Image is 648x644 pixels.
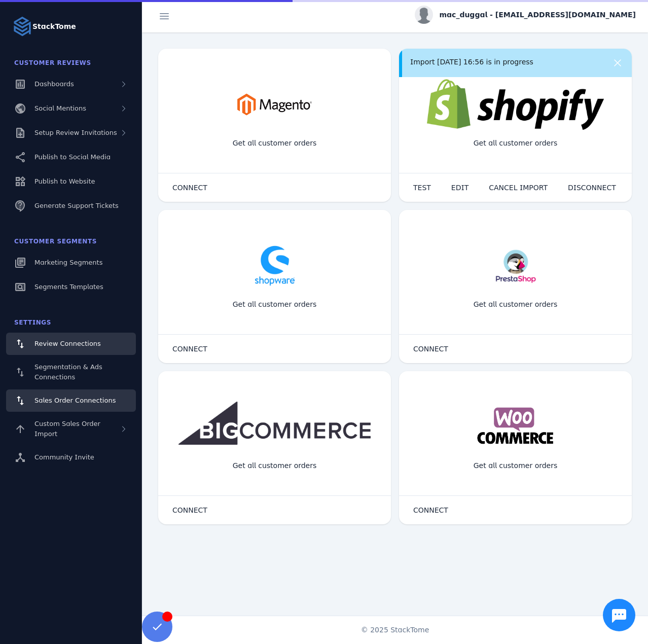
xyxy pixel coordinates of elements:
[558,177,626,198] button: DISCONNECT
[178,402,371,445] img: bigcommerce.png
[451,184,469,191] span: EDIT
[415,6,636,24] button: mac_duggal - [EMAIL_ADDRESS][DOMAIN_NAME]
[474,402,557,452] img: woocommerce.png
[34,202,119,209] span: Generate Support Tickets
[479,177,558,198] button: CANCEL IMPORT
[413,184,431,191] span: TEST
[403,339,458,359] button: CONNECT
[224,79,325,130] img: magento.png
[410,57,602,67] div: Import [DATE] 16:56 is in progress
[172,345,207,352] span: CONNECT
[6,276,136,298] a: Segments Templates
[34,420,100,438] span: Custom Sales Order Import
[162,339,218,359] button: CONNECT
[403,177,441,198] button: TEST
[34,153,111,161] span: Publish to Social Media
[492,240,538,291] img: prestashop.png
[6,389,136,412] a: Sales Order Connections
[403,500,458,520] button: CONNECT
[413,507,448,514] span: CONNECT
[34,363,102,381] span: Segmentation & Ads Connections
[172,184,207,191] span: CONNECT
[441,177,479,198] button: EDIT
[6,195,136,217] a: Generate Support Tickets
[225,291,325,318] div: Get all customer orders
[6,170,136,193] a: Publish to Website
[34,397,116,404] span: Sales Order Connections
[465,130,566,157] div: Get all customer orders
[162,500,218,520] button: CONNECT
[34,129,117,136] span: Setup Review Invitations
[172,507,207,514] span: CONNECT
[361,625,429,635] span: © 2025 StackTome
[427,79,604,130] img: shopify.png
[14,59,91,66] span: Customer Reviews
[6,446,136,469] a: Community Invite
[34,177,95,185] span: Publish to Website
[465,291,566,318] div: Get all customer orders
[34,80,74,88] span: Dashboards
[34,283,103,291] span: Segments Templates
[6,357,136,387] a: Segmentation & Ads Connections
[225,452,325,479] div: Get all customer orders
[14,319,51,326] span: Settings
[14,238,97,245] span: Customer Segments
[12,16,32,37] img: Logo image
[6,146,136,168] a: Publish to Social Media
[568,184,616,191] span: DISCONNECT
[489,184,548,191] span: CANCEL IMPORT
[34,340,101,347] span: Review Connections
[34,453,94,461] span: Community Invite
[34,104,86,112] span: Social Mentions
[465,452,566,479] div: Get all customer orders
[249,240,300,291] img: shopware.png
[162,177,218,198] button: CONNECT
[34,259,102,266] span: Marketing Segments
[225,130,325,157] div: Get all customer orders
[413,345,448,352] span: CONNECT
[32,21,76,32] strong: StackTome
[6,252,136,274] a: Marketing Segments
[439,10,636,20] span: mac_duggal - [EMAIL_ADDRESS][DOMAIN_NAME]
[415,6,433,24] img: profile.jpg
[6,333,136,355] a: Review Connections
